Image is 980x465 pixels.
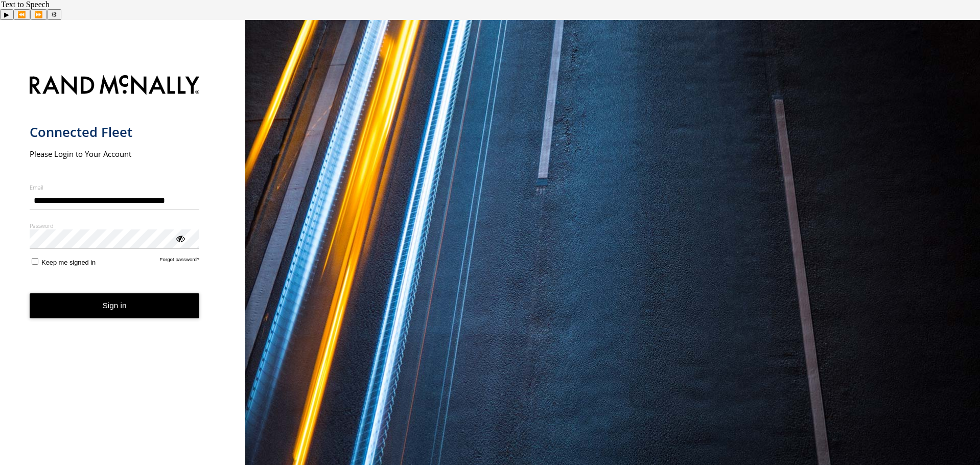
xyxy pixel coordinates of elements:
label: Email [30,183,200,191]
a: Forgot password? [160,257,200,266]
input: Keep me signed in [32,258,38,265]
h1: Connected Fleet [30,124,200,141]
button: Sign in [30,293,200,318]
button: Previous [13,9,30,20]
label: Password [30,222,200,229]
button: Settings [47,9,61,20]
span: Keep me signed in [41,259,96,266]
button: Forward [30,9,47,20]
img: Rand McNally [30,73,200,99]
h2: Please Login to Your Account [30,149,200,159]
div: ViewPassword [175,233,185,243]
